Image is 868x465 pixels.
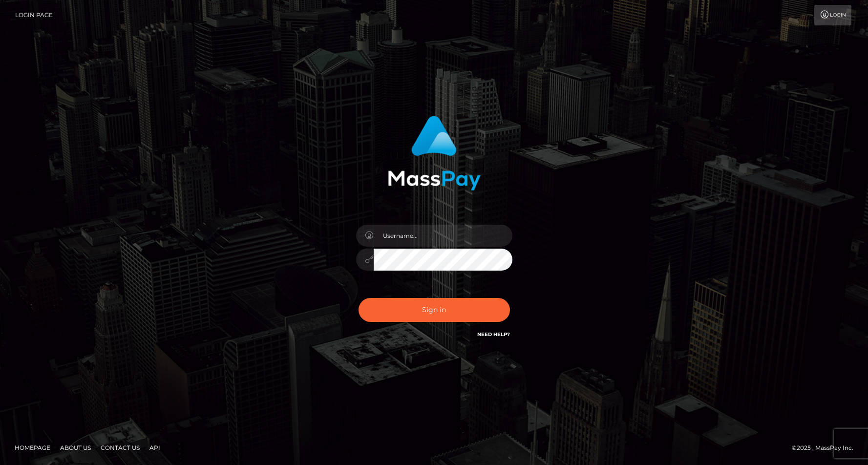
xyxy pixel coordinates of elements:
[814,5,851,25] a: Login
[359,298,510,322] button: Sign in
[146,440,164,455] a: API
[388,116,481,190] img: MassPay Login
[15,5,53,25] a: Login Page
[477,331,510,338] a: Need Help?
[11,440,54,455] a: Homepage
[792,443,861,453] div: © 2025 , MassPay Inc.
[56,440,95,455] a: About Us
[97,440,144,455] a: Contact Us
[374,225,512,247] input: Username...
